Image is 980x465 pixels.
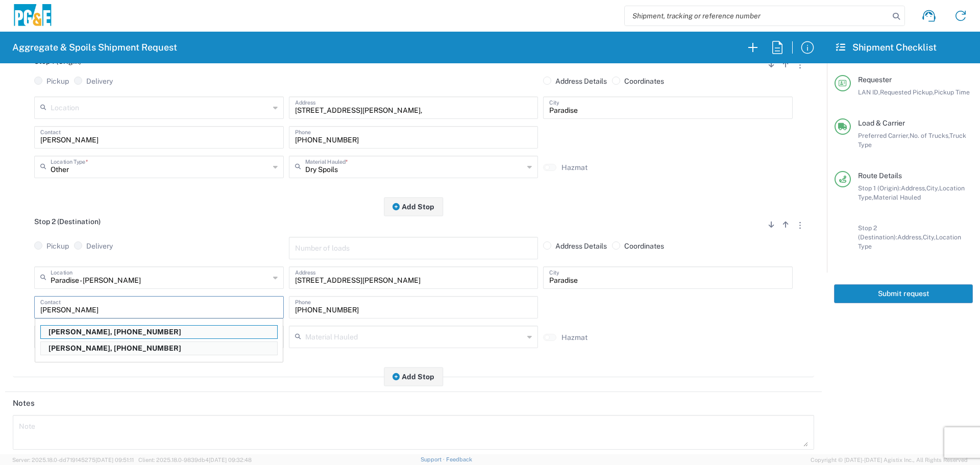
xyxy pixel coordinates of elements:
[138,457,252,463] span: Client: 2025.18.0-9839db4
[543,77,607,86] label: Address Details
[858,172,902,180] span: Route Details
[923,233,936,241] span: City,
[926,184,939,192] span: City,
[858,88,880,96] span: LAN ID,
[384,367,443,386] button: Add Stop
[612,77,664,86] label: Coordinates
[12,457,134,463] span: Server: 2025.18.0-dd719145275
[834,284,973,303] button: Submit request
[858,184,901,192] span: Stop 1 (Origin):
[446,456,472,462] a: Feedback
[34,217,101,226] span: Stop 2 (Destination)
[209,457,252,463] span: [DATE] 09:32:48
[12,41,177,54] h2: Aggregate & Spoils Shipment Request
[421,456,446,462] a: Support
[858,224,897,241] span: Stop 2 (Destination):
[873,193,921,201] span: Material Hauled
[41,326,277,338] p: David McGregor, 530-526-8407
[901,184,926,192] span: Address,
[543,241,607,251] label: Address Details
[811,455,968,464] span: Copyright © [DATE]-[DATE] Agistix Inc., All Rights Reserved
[561,163,587,172] label: Hazmat
[858,132,910,139] span: Preferred Carrier,
[934,88,970,96] span: Pickup Time
[95,457,134,463] span: [DATE] 09:51:11
[561,333,587,342] label: Hazmat
[625,6,889,26] input: Shipment, tracking or reference number
[910,132,949,139] span: No. of Trucks,
[13,398,35,408] h2: Notes
[836,41,937,54] h2: Shipment Checklist
[41,342,277,355] p: David Preciado, 530-383-0336
[384,197,443,216] button: Add Stop
[12,4,53,28] img: pge
[858,119,905,127] span: Load & Carrier
[858,76,892,84] span: Requester
[612,241,664,251] label: Coordinates
[897,233,923,241] span: Address,
[880,88,934,96] span: Requested Pickup,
